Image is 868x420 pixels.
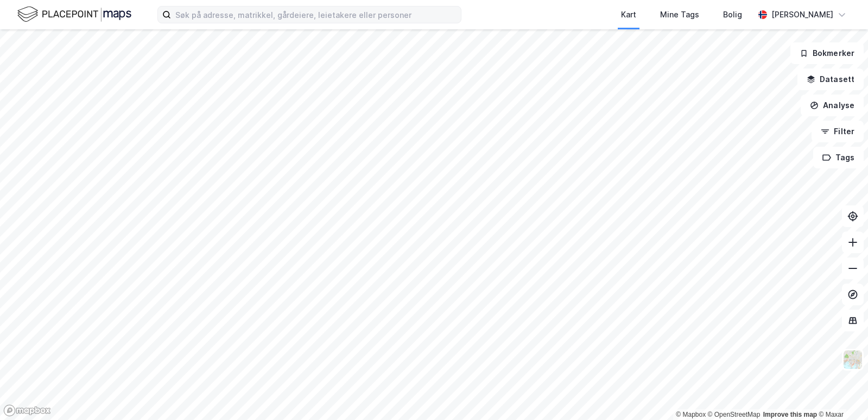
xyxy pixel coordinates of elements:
img: logo.f888ab2527a4732fd821a326f86c7f29.svg [17,5,131,24]
div: [PERSON_NAME] [771,8,833,21]
iframe: Chat Widget [814,368,868,420]
div: Mine Tags [660,8,699,21]
div: Bolig [723,8,742,21]
div: Kart [621,8,636,21]
input: Søk på adresse, matrikkel, gårdeiere, leietakere eller personer [171,7,461,23]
